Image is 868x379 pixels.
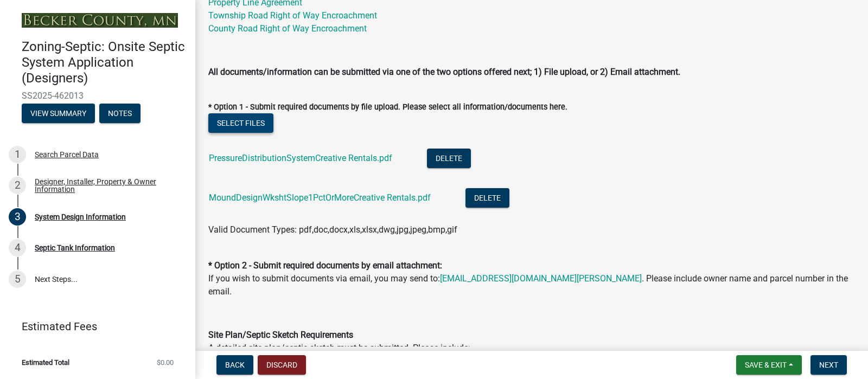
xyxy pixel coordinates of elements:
div: 4 [9,239,26,256]
span: Back [225,361,245,369]
button: Notes [99,104,141,123]
wm-modal-confirm: Delete Document [427,153,471,164]
button: Discard [258,355,306,375]
a: MoundDesignWkshtSlope1PctOrMoreCreative Rentals.pdf [209,192,431,203]
span: Valid Document Types: pdf,doc,docx,xls,xlsx,dwg,jpg,jpeg,bmp,gif [208,224,457,235]
button: Select files [208,113,273,133]
div: System Design Information [35,213,126,221]
p: A detailed site plan/septic sketch must be submitted. Please include: [208,329,855,355]
span: Estimated Total [22,359,69,366]
img: Becker County, Minnesota [22,13,178,28]
a: Estimated Fees [9,316,178,337]
button: Delete [465,188,509,208]
button: Save & Exit [736,355,802,375]
a: PressureDistributionSystemCreative Rentals.pdf [209,153,392,163]
div: 1 [9,146,26,163]
div: Septic Tank Information [35,244,115,252]
wm-modal-confirm: Summary [22,110,95,118]
p: If you wish to submit documents via email, you may send to: . Please include owner name and parce... [208,246,855,298]
wm-modal-confirm: Notes [99,110,141,118]
button: Delete [427,149,471,168]
a: Township Road Right of Way Encroachment [208,10,377,21]
h4: Zoning-Septic: Onsite Septic System Application (Designers) [22,39,187,86]
div: 2 [9,177,26,194]
div: Search Parcel Data [35,151,99,158]
button: View Summary [22,104,95,123]
span: Save & Exit [745,361,787,369]
div: 3 [9,208,26,226]
strong: * Option 2 - Submit required documents by email attachment: [208,260,442,271]
span: Next [819,361,838,369]
button: Next [810,355,847,375]
span: SS2025-462013 [22,91,174,101]
strong: All documents/information can be submitted via one of the two options offered next; 1) File uploa... [208,67,680,77]
div: 5 [9,271,26,288]
span: $0.00 [157,359,174,366]
label: * Option 1 - Submit required documents by file upload. Please select all information/documents here. [208,104,567,111]
strong: Site Plan/Septic Sketch Requirements [208,330,353,340]
a: [EMAIL_ADDRESS][DOMAIN_NAME][PERSON_NAME] [440,273,642,284]
div: Designer, Installer, Property & Owner Information [35,178,178,193]
a: County Road Right of Way Encroachment [208,23,367,34]
wm-modal-confirm: Delete Document [465,193,509,203]
button: Back [216,355,253,375]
